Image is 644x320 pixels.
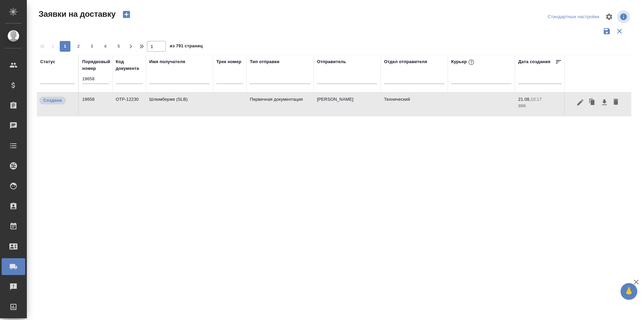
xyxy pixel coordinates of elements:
div: Дата создания [518,58,550,65]
button: Создать [118,9,135,20]
p: 21.08, [518,97,531,102]
td: [PERSON_NAME] [314,93,381,116]
span: из 791 страниц [170,42,203,52]
div: Трек номер [216,58,241,65]
td: 19658 [79,93,112,116]
button: Скачать [599,96,610,109]
button: 4 [100,41,111,52]
div: Новая заявка, еще не передана в работу [39,96,75,105]
div: Код документа [116,58,143,72]
div: split button [546,12,601,22]
button: Удалить [610,96,622,109]
span: Посмотреть информацию [617,10,631,23]
div: Отдел отправителя [384,58,427,65]
button: 2 [73,41,84,52]
span: 3 [87,43,97,50]
button: 5 [113,41,124,52]
button: При выборе курьера статус заявки автоматически поменяется на «Принята» [467,58,476,66]
span: 5 [113,43,124,50]
button: 3 [87,41,97,52]
div: Порядковый номер [82,58,110,72]
div: Статус [40,58,55,65]
p: 10:17 [531,97,542,102]
button: Сохранить фильтры [600,25,613,38]
span: 🙏 [623,284,635,299]
td: Технический [381,93,448,116]
button: Сбросить фильтры [613,25,626,38]
span: Заявки на доставку [37,9,116,19]
button: Редактировать [575,96,586,109]
div: Отправитель [317,58,346,65]
td: Первичная документация [247,93,314,116]
p: 2025 [518,103,562,109]
div: Тип отправки [250,58,279,65]
td: Шлюмберже (SLB) [146,93,213,116]
div: Курьер [451,58,476,66]
span: Настроить таблицу [601,9,617,25]
div: Имя получателя [149,58,185,65]
td: OTP-12230 [112,93,146,116]
p: Создана [43,97,62,104]
button: 🙏 [621,283,637,300]
button: Клонировать [586,96,599,109]
span: 4 [100,43,111,50]
span: 2 [73,43,84,50]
